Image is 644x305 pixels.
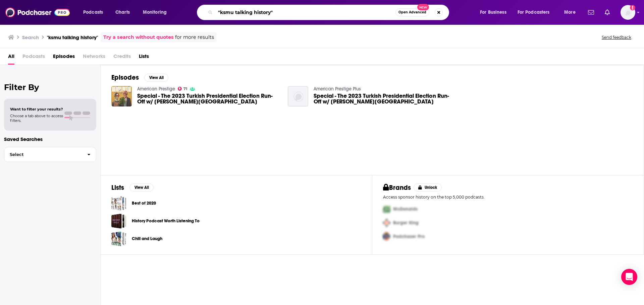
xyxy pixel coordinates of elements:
img: Third Pro Logo [380,230,393,243]
svg: Add a profile image [630,5,635,10]
button: open menu [513,7,559,18]
span: For Business [480,8,506,17]
img: Second Pro Logo [380,216,393,230]
a: All [8,51,14,65]
a: EpisodesView All [111,73,168,82]
span: More [564,8,576,17]
button: open menu [78,7,112,18]
a: 71 [178,87,187,91]
h2: Lists [111,183,124,192]
span: Monitoring [143,8,167,17]
h2: Filter By [4,82,96,92]
span: Logged in as ereardon [621,5,635,20]
a: Special - The 2023 Turkish Presidential Election Run-Off w/ Djene Bajalan [137,93,280,104]
a: American Prestige [137,86,175,92]
h3: Search [22,34,39,41]
span: for more results [175,33,214,41]
button: View All [144,74,168,82]
button: Show profile menu [621,5,635,20]
span: McDonalds [393,206,418,212]
a: Chill and Laugh [132,235,162,242]
button: Open AdvancedNew [395,8,429,16]
h2: Brands [383,183,411,192]
a: Charts [111,7,134,18]
span: Credits [113,51,131,65]
img: Special - The 2023 Turkish Presidential Election Run-Off w/ Djene Bajalan [288,86,308,106]
img: Special - The 2023 Turkish Presidential Election Run-Off w/ Djene Bajalan [111,86,132,106]
span: Charts [115,8,130,17]
input: Search podcasts, credits, & more... [215,7,395,18]
p: Saved Searches [4,136,96,142]
span: Want to filter your results? [10,107,63,111]
a: Episodes [53,51,75,65]
button: View All [129,183,154,192]
button: open menu [475,7,515,18]
button: open menu [138,7,175,18]
img: First Pro Logo [380,202,393,216]
a: Best of 2020 [111,196,126,211]
span: Podchaser Pro [393,234,425,239]
a: American Prestige Plus [314,86,361,92]
span: New [417,4,429,10]
span: 71 [183,87,187,90]
h2: Episodes [111,73,139,82]
a: History Podcast Worth Listening To [132,217,200,225]
span: Podcasts [22,51,45,65]
a: History Podcast Worth Listening To [111,214,126,229]
button: open menu [559,7,584,18]
img: User Profile [621,5,635,20]
button: Send feedback [600,34,633,40]
a: Best of 2020 [132,200,156,207]
span: Select [4,152,82,157]
button: Unlock [414,183,442,192]
a: Show notifications dropdown [602,7,612,18]
button: Select [4,147,96,162]
span: Choose a tab above to access filters. [10,113,63,123]
span: For Podcasters [518,8,550,17]
span: Special - The 2023 Turkish Presidential Election Run-Off w/ [PERSON_NAME][GEOGRAPHIC_DATA] [137,93,280,104]
a: Show notifications dropdown [585,7,597,18]
div: Search podcasts, credits, & more... [203,5,455,20]
span: Burger King [393,220,419,226]
a: Try a search without quotes [103,33,174,41]
img: Podchaser - Follow, Share and Rate Podcasts [5,6,70,19]
span: Podcasts [83,8,103,17]
a: Lists [139,51,149,65]
div: Open Intercom Messenger [621,269,637,285]
a: ListsView All [111,183,154,192]
p: Access sponsor history on the top 5,000 podcasts. [383,195,633,200]
span: Open Advanced [398,11,426,14]
span: Networks [83,51,105,65]
span: Special - The 2023 Turkish Presidential Election Run-Off w/ [PERSON_NAME][GEOGRAPHIC_DATA] [314,93,457,104]
a: Special - The 2023 Turkish Presidential Election Run-Off w/ Djene Bajalan [314,93,457,104]
h3: "ksmu talking history" [47,34,98,41]
a: Chill and Laugh [111,231,126,246]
